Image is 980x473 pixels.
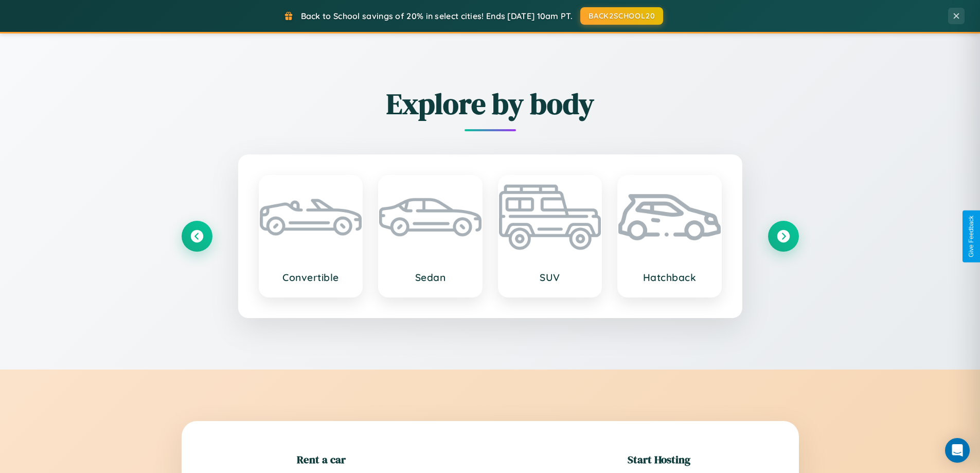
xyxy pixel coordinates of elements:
div: Open Intercom Messenger [945,438,970,463]
h3: Convertible [270,271,352,284]
h2: Rent a car [297,452,346,467]
h3: Hatchback [629,271,710,284]
button: BACK2SCHOOL20 [580,7,663,25]
h3: Sedan [389,271,471,284]
h2: Start Hosting [628,452,690,467]
span: Back to School savings of 20% in select cities! Ends [DATE] 10am PT. [301,11,573,21]
div: Give Feedback [968,216,975,257]
h3: SUV [509,271,591,284]
h2: Explore by body [182,84,799,124]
